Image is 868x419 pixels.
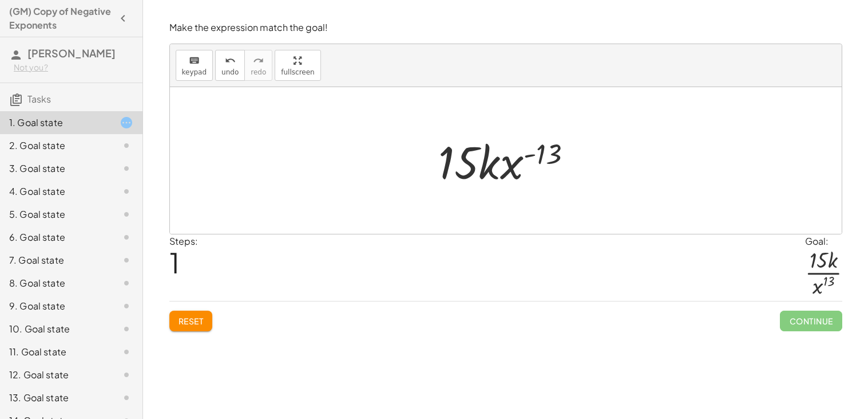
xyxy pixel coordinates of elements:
div: 4. Goal state [9,185,101,198]
div: 9. Goal state [9,299,101,313]
p: Make the expression match the goal! [169,21,842,34]
span: fullscreen [281,68,314,76]
i: Task not started. [120,368,133,382]
span: 1 [169,245,180,280]
div: 11. Goal state [9,345,101,359]
i: Task not started. [120,162,133,175]
div: 6. Goal state [9,230,101,244]
div: 2. Goal state [9,139,101,152]
div: 7. Goal state [9,253,101,267]
button: fullscreen [275,50,320,81]
i: Task not started. [120,276,133,290]
i: Task not started. [120,299,133,313]
span: Tasks [27,93,51,105]
div: 12. Goal state [9,368,101,382]
button: redoredo [244,50,272,81]
button: keyboardkeypad [176,50,213,81]
i: keyboard [189,54,200,68]
i: Task not started. [120,391,133,405]
button: undoundo [215,50,245,81]
i: Task not started. [120,185,133,198]
i: Task not started. [120,345,133,359]
span: Reset [179,316,204,326]
i: redo [253,54,264,68]
button: Reset [169,311,213,331]
span: redo [251,68,266,76]
div: 5. Goal state [9,207,101,221]
div: 3. Goal state [9,162,101,175]
div: 13. Goal state [9,391,101,405]
span: keypad [182,68,207,76]
i: Task not started. [120,322,133,336]
span: [PERSON_NAME] [27,46,116,60]
span: undo [221,68,239,76]
i: undo [225,54,236,68]
h4: (GM) Copy of Negative Exponents [9,5,113,32]
i: Task not started. [120,230,133,244]
div: 1. Goal state [9,116,101,130]
div: 10. Goal state [9,322,101,336]
i: Task started. [120,116,133,130]
div: 8. Goal state [9,276,101,290]
i: Task not started. [120,253,133,267]
i: Task not started. [120,139,133,152]
label: Steps: [169,235,198,247]
div: Not you? [14,62,133,73]
i: Task not started. [120,207,133,221]
div: Goal: [805,234,842,248]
